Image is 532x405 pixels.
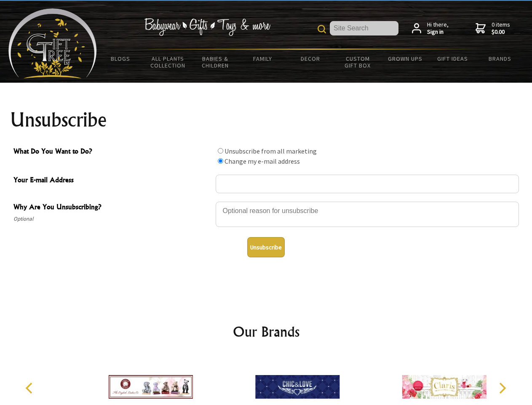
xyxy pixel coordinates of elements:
[318,25,326,33] img: product search
[492,28,510,36] strong: $0.00
[381,50,429,67] a: Grown Ups
[427,28,449,36] strong: Sign in
[492,21,510,36] span: 0 items
[239,50,287,67] a: Family
[13,146,211,158] span: What Do You Want to Do?
[10,110,522,130] h1: Unsubscribe
[216,202,519,227] textarea: Why Are You Unsubscribing?
[334,50,382,74] a: Custom Gift Box
[216,175,519,193] input: Your E-mail Address
[21,379,40,397] button: Previous
[225,157,300,165] label: Change my e-mail address
[476,21,510,36] a: 0 items$0.00
[13,175,211,187] span: Your E-mail Address
[412,21,449,36] a: Hi there,Sign in
[17,321,516,342] h2: Our Brands
[247,237,285,257] button: Unsubscribe
[493,379,511,397] button: Next
[286,50,334,67] a: Decor
[97,50,144,67] a: BLOGS
[192,50,239,74] a: Babies & Children
[13,202,211,214] span: Why Are You Unsubscribing?
[427,21,449,36] span: Hi there,
[225,147,317,155] label: Unsubscribe from all marketing
[330,21,398,35] input: Site Search
[429,50,476,67] a: Gift Ideas
[13,214,211,224] span: Optional
[144,18,270,36] img: Babywear - Gifts - Toys & more
[218,148,223,154] input: What Do You Want to Do?
[8,8,97,78] img: Babyware - Gifts - Toys and more...
[476,50,524,67] a: Brands
[218,158,223,164] input: What Do You Want to Do?
[144,50,192,74] a: All Plants Collection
